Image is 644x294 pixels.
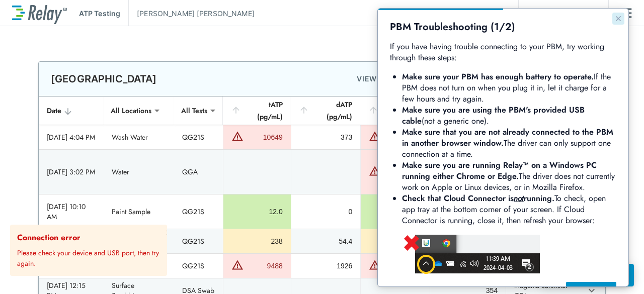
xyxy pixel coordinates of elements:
[20,5,62,18] div: Get Started
[234,4,247,16] button: Close guide
[415,3,510,23] button: PBM not connected
[24,151,238,184] li: The driver does not currently work on Apple or Linux devices, or in Mozilla Firefox.
[617,4,632,23] button: Main menu
[24,184,136,195] b: Check that Cloud Connector is
[12,12,238,25] h1: PBM Troubleshooting (1/2)
[146,184,177,195] b: running.
[174,254,223,278] td: QG21S
[368,99,422,123] div: cATP (pg/mL)
[299,261,353,271] div: 1926
[369,259,381,271] img: Warning
[104,125,174,149] td: Wash Water
[231,236,283,246] div: 238
[246,132,283,142] div: 10649
[12,33,238,55] p: If you have having trouble connecting to your PBM, try working through these steps:
[12,12,238,290] div: Guide
[24,96,238,118] li: (not a generic one).
[6,6,17,17] div: 3
[246,261,283,271] div: 9488
[231,259,244,271] img: Warning
[17,232,80,243] strong: Connection error
[378,9,628,286] iframe: bubble
[299,236,353,246] div: 54.4
[24,63,238,96] li: If the PBM does not turn on when you plug it in, let it charge for a few hours and try again.
[79,8,120,19] p: ATP Testing
[174,194,223,229] td: QG21S
[136,184,146,195] b: not
[24,118,238,140] b: Make sure that you are not already connected to the PBM in another browser window.
[47,202,96,222] div: [DATE] 10:10 AM
[104,101,158,121] div: All Locations
[369,130,381,142] img: Warning
[51,73,157,85] p: [GEOGRAPHIC_DATA]
[24,151,221,173] b: Make sure you are running Relay™ on a Windows PC running either Chrome or Edge.
[299,132,353,142] div: 373
[17,244,163,269] p: Please check your device and USB port, then try again.
[75,6,87,17] div: ?
[24,118,238,151] li: The driver can only support one connection at a time.
[104,150,174,194] td: Water
[299,207,353,217] div: 0
[24,95,209,118] b: Make sure you are using the PBM's provided USB cable
[174,150,223,194] td: QGA
[12,3,67,24] img: LuminUltra Relay
[231,99,283,123] div: tATP (pg/mL)
[166,229,173,237] button: close
[24,62,216,74] b: Make sure your PBM has enough battery to operate.
[231,207,283,217] div: 12.0
[369,165,381,177] img: Warning
[47,132,96,142] div: [DATE] 4:04 PM
[137,8,255,19] p: [PERSON_NAME] [PERSON_NAME]
[299,99,353,123] div: dATP (pg/mL)
[196,276,230,288] div: Next tips
[104,194,174,229] td: Paint Sample
[369,236,422,246] div: 183
[47,167,96,177] div: [DATE] 3:02 PM
[174,229,223,253] td: QG21S
[231,130,244,142] img: Warning
[357,73,408,85] p: VIEW LATEST
[174,125,223,149] td: QG21S
[24,184,238,218] li: To check, open app tray at the bottom corner of your screen. If Cloud Connector is running, close...
[369,207,422,217] div: 12.0
[39,96,104,125] th: Date
[174,101,214,121] div: All Tests
[433,6,506,20] span: PBM
[617,4,632,23] img: Drawer Icon
[453,7,506,19] span: not connected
